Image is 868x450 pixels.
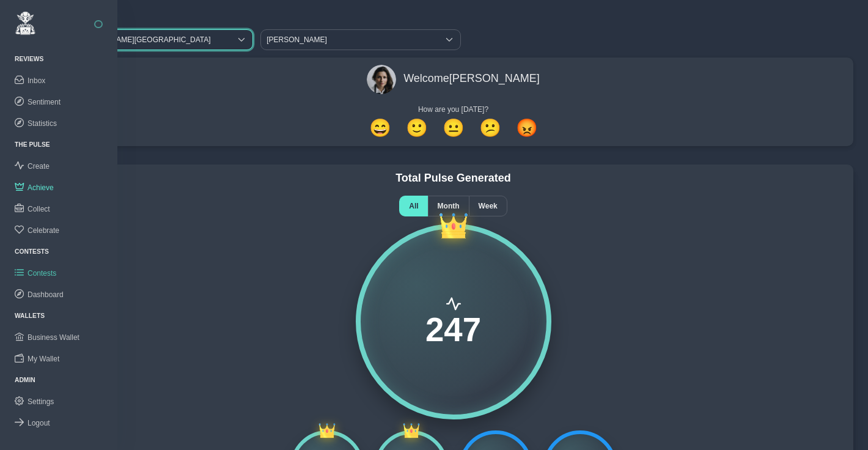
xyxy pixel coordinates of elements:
[28,333,79,342] span: Business Wallet
[477,117,503,139] button: Not great
[367,65,396,94] img: avatar
[61,172,846,185] h4: Total Pulse Generated
[61,105,846,114] div: How are you [DATE]?
[403,72,540,86] h4: Welcome [PERSON_NAME]
[15,312,45,319] a: Wallets
[438,202,460,210] span: Month
[404,117,430,139] button: Good
[15,141,50,148] a: The Pulse
[428,196,469,216] div: Month
[261,30,438,50] span: [PERSON_NAME]
[469,196,507,216] div: Week
[479,202,498,210] span: Week
[409,202,418,210] span: All
[28,119,57,128] span: Statistics
[28,98,61,106] span: Sentiment
[54,30,230,50] span: The [PERSON_NAME][GEOGRAPHIC_DATA]
[28,397,54,406] span: Settings
[441,117,466,139] button: Okay
[399,196,427,216] div: All
[28,76,45,85] span: Inbox
[28,162,50,171] span: Create
[514,117,540,139] button: Angry
[15,248,49,255] a: Contests
[15,377,35,383] a: Admin
[230,30,252,50] div: Select a location
[28,205,50,213] span: Collect
[425,314,481,347] span: 247
[28,226,59,235] span: Celebrate
[367,117,393,139] button: Great
[28,269,56,278] span: Contests
[15,56,43,62] a: Reviews
[15,11,36,35] img: ReviewElf Logo
[28,290,64,299] span: Dashboard
[28,183,54,192] span: Achieve
[356,224,551,419] div: Total points 247
[438,30,460,50] div: Select employee
[28,419,50,427] span: Logout
[28,355,59,363] span: My Wallet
